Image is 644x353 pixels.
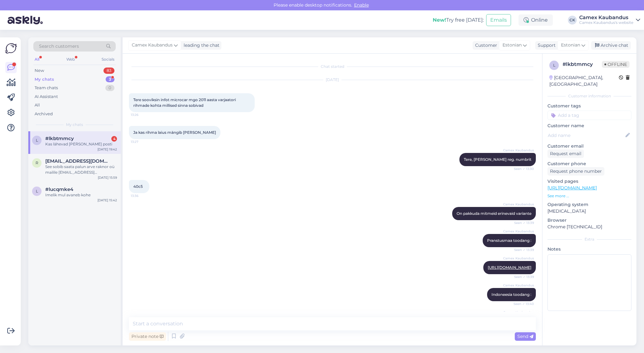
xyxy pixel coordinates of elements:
[547,208,631,215] p: [MEDICAL_DATA]
[36,160,38,165] span: r
[473,42,497,49] div: Customer
[547,111,631,120] input: Add a tag
[45,136,74,141] span: #lkbtmmcy
[45,192,117,198] div: Imelik mul avaneb kohe
[561,42,580,49] span: Estonian
[45,187,73,192] span: #lucqmke4
[39,43,79,50] span: Search customers
[129,64,536,69] div: Chat started
[131,139,154,144] span: 13:27
[503,310,534,315] span: Camex Kaubandus
[547,246,631,253] p: Notes
[133,130,216,135] span: Ja kas rihma laius mängib [PERSON_NAME]
[131,193,154,198] span: 13:36
[602,61,630,68] span: Offline
[510,166,534,171] span: Seen ✓ 13:30
[352,2,371,8] span: Enable
[548,132,624,139] input: Add name
[510,247,534,252] span: Seen ✓ 13:39
[45,141,117,147] div: Kas lähevad [PERSON_NAME] posti
[105,85,114,91] div: 0
[510,220,534,225] span: Seen ✓ 13:39
[491,292,531,297] span: Indoneesia toodang :
[181,42,219,49] div: leading the chat
[503,229,534,234] span: Camex Kaubandus
[547,178,631,185] p: Visited pages
[547,201,631,208] p: Operating system
[45,164,117,175] div: See sobib saata palun arve raknor oü mailile [EMAIL_ADDRESS][DOMAIN_NAME] makse tähtajaks võib pa...
[131,112,154,117] span: 13:26
[129,77,536,83] div: [DATE]
[503,148,534,153] span: Camex Kaubandus
[547,122,631,129] p: Customer name
[35,94,58,100] div: AI Assistant
[547,103,631,109] p: Customer tags
[510,274,534,279] span: Seen ✓ 13:39
[579,15,633,20] div: Camex Kaubandus
[5,42,17,54] img: Askly Logo
[547,167,604,176] div: Request phone number
[486,14,511,26] button: Emails
[97,147,117,152] div: [DATE] 19:42
[563,61,602,68] div: # lkbtmmcy
[547,93,631,99] div: Customer information
[97,198,117,203] div: [DATE] 15:42
[519,14,553,26] div: Online
[98,175,117,180] div: [DATE] 15:59
[35,111,53,117] div: Archived
[133,184,143,189] span: 40c5
[100,55,116,63] div: Socials
[45,158,111,164] span: raknor@mail.ee
[35,68,44,74] div: New
[132,42,173,49] span: Camex Kaubandus
[36,138,38,143] span: l
[510,301,534,306] span: Seen ✓ 13:40
[433,17,446,23] b: New!
[547,160,631,167] p: Customer phone
[591,41,631,50] div: Archive chat
[36,189,38,193] span: l
[35,85,58,91] div: Team chats
[129,332,166,341] div: Private note
[579,20,633,25] div: Camex Kaubandus's website
[487,238,531,243] span: Pranstusmaa toodang :
[547,217,631,224] p: Browser
[35,76,54,83] div: My chats
[66,122,83,128] span: My chats
[457,211,531,216] span: On pakkuda mitmeid erinevaid variante
[503,283,534,288] span: Camex Kaubandus
[547,193,631,199] p: See more ...
[549,74,619,88] div: [GEOGRAPHIC_DATA], [GEOGRAPHIC_DATA]
[547,236,631,242] div: Extra
[553,63,555,68] span: l
[65,55,76,63] div: Web
[579,15,640,25] a: Camex KaubandusCamex Kaubandus's website
[103,68,114,74] div: 83
[35,102,40,108] div: All
[433,16,484,24] div: Try free [DATE]:
[133,97,237,108] span: Tere sooviksin infot microcar mgo 2011 aasta varjaatori rihmade kohta millised sinna sobivad
[503,256,534,261] span: Camex Kaubandus
[106,76,114,83] div: 3
[517,334,533,339] span: Send
[568,16,577,24] div: CK
[33,55,41,63] div: All
[547,149,584,158] div: Request email
[503,202,534,207] span: Camex Kaubandus
[464,157,531,162] span: Tere, [PERSON_NAME] reg. numbrit
[488,265,531,270] a: [URL][DOMAIN_NAME]
[547,185,597,191] a: [URL][DOMAIN_NAME]
[502,42,522,49] span: Estonian
[111,136,117,142] div: 4
[535,42,556,49] div: Support
[547,143,631,149] p: Customer email
[547,224,631,230] p: Chrome [TECHNICAL_ID]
